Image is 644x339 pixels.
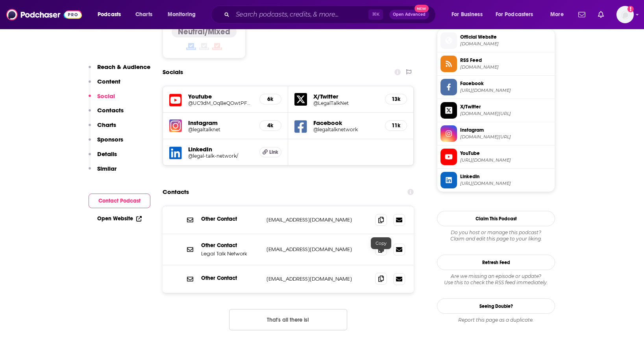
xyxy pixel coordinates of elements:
[440,32,551,49] a: Official Website[DOMAIN_NAME]
[460,80,551,87] span: Facebook
[550,9,564,20] span: More
[313,119,379,127] h5: Facebook
[437,229,555,242] div: Claim and edit this page to your liking.
[460,103,551,110] span: X/Twitter
[201,250,260,257] p: Legal Talk Network
[229,309,347,330] button: Nothing here.
[6,7,82,22] img: Podchaser - Follow, Share and Rate Podcasts
[460,64,551,70] span: feeds.megaphone.fm
[188,93,253,100] h5: Youtube
[437,273,555,286] div: Are we missing an episode or update? Use this to check the RSS feed immediately.
[368,9,383,20] span: ⌘ K
[460,181,551,186] span: https://www.linkedin.com/company/legal-talk-network/
[97,215,142,222] a: Open Website
[188,145,253,153] h5: LinkedIn
[616,6,634,23] img: User Profile
[440,56,551,72] a: RSS Feed[DOMAIN_NAME]
[266,246,369,253] p: [EMAIL_ADDRESS][DOMAIN_NAME]
[440,125,551,142] a: Instagram[DOMAIN_NAME][URL]
[460,134,551,140] span: instagram.com/legaltalknet
[440,102,551,119] a: X/Twitter[DOMAIN_NAME][URL]
[201,275,260,281] p: Other Contact
[97,136,123,143] p: Sponsors
[440,149,551,165] a: YouTube[URL][DOMAIN_NAME]
[266,96,275,102] h5: 6k
[392,122,400,129] h5: 11k
[460,41,551,47] span: legaltalknetwork.com
[266,276,369,282] p: [EMAIL_ADDRESS][DOMAIN_NAME]
[437,211,555,226] button: Claim This Podcast
[437,317,555,323] div: Report this page as a duplicate.
[440,79,551,95] a: Facebook[URL][DOMAIN_NAME]
[201,242,260,249] p: Other Contact
[97,92,115,100] p: Social
[460,57,551,64] span: RSS Feed
[313,100,379,106] a: @LegalTalkNet
[437,229,555,236] span: Do you host or manage this podcast?
[460,34,551,41] span: Official Website
[415,5,429,12] span: New
[89,136,123,150] button: Sponsors
[97,150,117,158] p: Details
[89,150,117,165] button: Details
[545,8,574,21] button: open menu
[460,173,551,180] span: Linkedin
[201,216,260,222] p: Other Contact
[233,8,368,21] input: Search podcasts, credits, & more...
[440,172,551,188] a: Linkedin[URL][DOMAIN_NAME]
[460,157,551,163] span: https://www.youtube.com/channel/UC9dM_OqBeQOwtPFy30zkeZQ
[460,127,551,134] span: Instagram
[313,127,379,132] a: @legaltalknetwork
[178,27,230,37] h4: Neutral/Mixed
[313,93,379,100] h5: X/Twitter
[266,122,275,129] h5: 4k
[97,78,120,85] p: Content
[188,127,253,132] h5: @legaltalknet
[188,100,253,106] a: @UC9dM_OqBeQOwtPFy30zkeZQ
[393,13,426,17] span: Open Advanced
[97,63,150,71] p: Reach & Audience
[460,150,551,157] span: YouTube
[446,8,492,21] button: open menu
[595,8,607,21] a: Show notifications dropdown
[392,96,400,102] h5: 13k
[89,121,116,136] button: Charts
[130,8,157,21] a: Charts
[163,65,183,80] h2: Socials
[89,106,124,121] button: Contacts
[89,63,150,78] button: Reach & Audience
[437,255,555,270] button: Refresh Feed
[266,216,369,223] p: [EMAIL_ADDRESS][DOMAIN_NAME]
[168,9,196,20] span: Monitoring
[460,88,551,93] span: https://www.facebook.com/legaltalknetwork
[389,10,429,19] button: Open AdvancedNew
[98,9,121,20] span: Podcasts
[169,119,182,132] img: iconImage
[616,6,634,23] span: Logged in as patiencebaldacci
[371,237,391,249] div: Copy
[259,147,281,157] a: Link
[627,6,634,12] svg: Add a profile image
[89,92,115,107] button: Social
[188,153,253,159] a: @legal-talk-network/
[269,149,278,155] span: Link
[575,8,588,21] a: Show notifications dropdown
[97,106,124,114] p: Contacts
[97,121,116,129] p: Charts
[162,8,206,21] button: open menu
[163,184,189,199] h2: Contacts
[89,165,117,179] button: Similar
[188,119,253,127] h5: Instagram
[437,298,555,314] a: Seeing Double?
[616,6,634,23] button: Show profile menu
[89,194,150,208] button: Contact Podcast
[496,9,533,20] span: For Podcasters
[452,9,483,20] span: For Business
[218,6,443,24] div: Search podcasts, credits, & more...
[97,165,117,172] p: Similar
[92,8,131,21] button: open menu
